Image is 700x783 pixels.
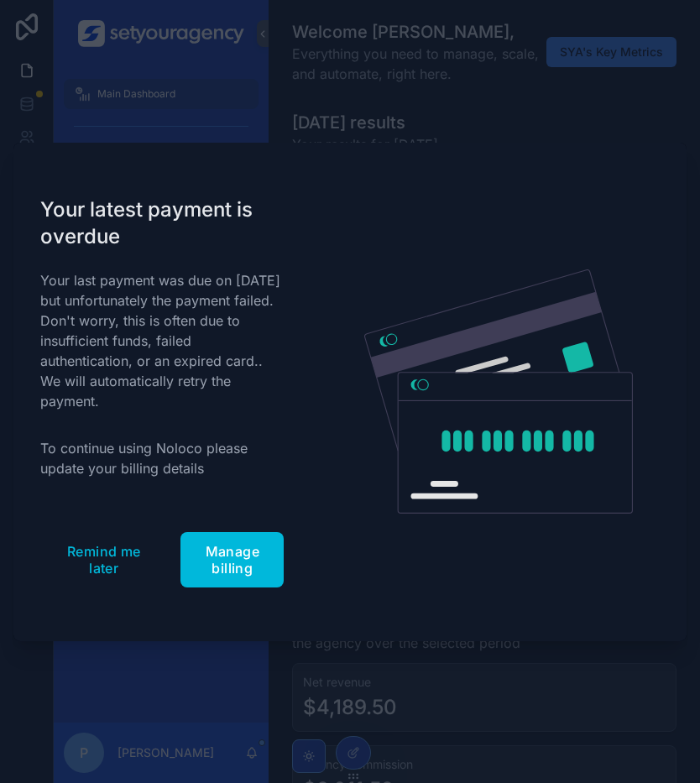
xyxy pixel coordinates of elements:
[40,438,284,478] p: To continue using Noloco please update your billing details
[40,196,284,250] h1: Your latest payment is overdue
[206,543,259,577] span: Manage billing
[40,270,284,411] p: Your last payment was due on [DATE] but unfortunately the payment failed. Don't worry, this is of...
[180,532,284,587] button: Manage billing
[40,532,167,587] button: Remind me later
[364,269,633,514] img: Credit card illustration
[61,543,146,577] span: Remind me later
